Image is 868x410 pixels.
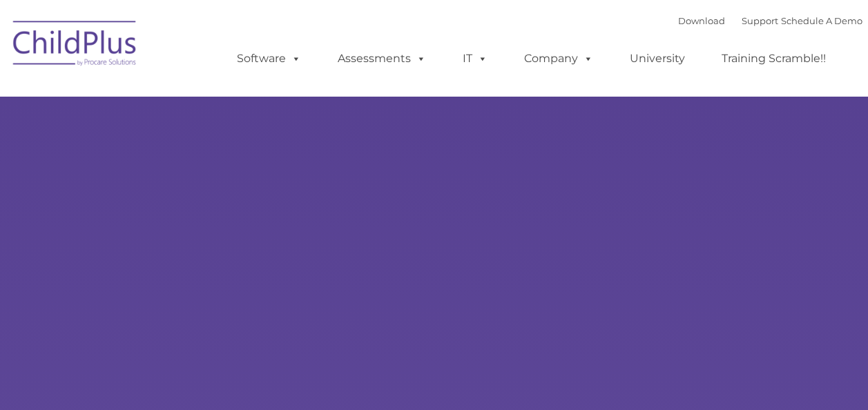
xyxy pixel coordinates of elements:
[781,15,862,26] a: Schedule A Demo
[6,11,144,80] img: ChildPlus by Procare Solutions
[449,45,501,72] a: IT
[510,45,607,72] a: Company
[678,15,862,26] font: |
[708,45,840,72] a: Training Scramble!!
[678,15,725,26] a: Download
[616,45,699,72] a: University
[223,45,315,72] a: Software
[742,15,778,26] a: Support
[324,45,440,72] a: Assessments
